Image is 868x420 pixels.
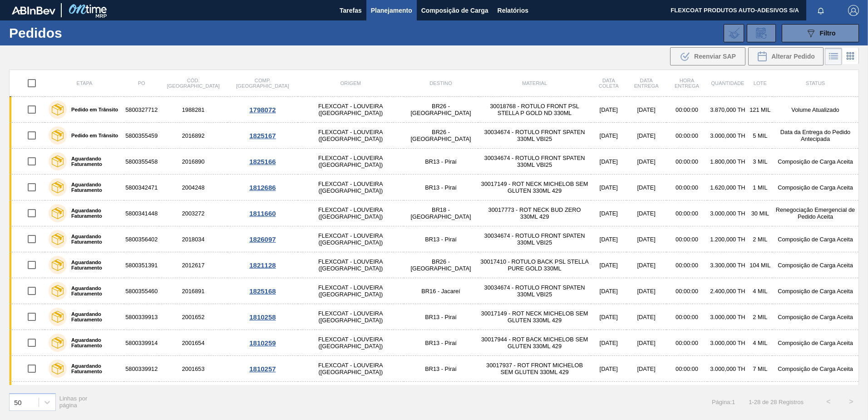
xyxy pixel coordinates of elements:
[591,330,626,356] td: [DATE]
[772,226,858,252] td: Composição de Carga Aceita
[124,226,159,252] td: 5800356402
[298,123,404,149] td: FLEXCOAT - LOUVEIRA ([GEOGRAPHIC_DATA])
[124,97,159,123] td: 5800327712
[848,5,859,16] img: Logout
[772,304,858,330] td: Composição de Carga Aceita
[10,149,859,175] a: Aguardando Faturamento58003554582016890FLEXCOAT - LOUVEIRA ([GEOGRAPHIC_DATA])BR13 - Piraí3003467...
[67,107,118,112] label: Pedido em Trânsito
[298,200,404,226] td: FLEXCOAT - LOUVEIRA ([GEOGRAPHIC_DATA])
[591,175,626,200] td: [DATE]
[806,80,825,86] span: Status
[229,158,296,165] div: 1825166
[124,252,159,278] td: 5800351391
[138,80,145,86] span: PO
[707,97,748,123] td: 3.870,000 TH
[371,5,412,16] span: Planejamento
[298,330,404,356] td: FLEXCOAT - LOUVEIRA ([GEOGRAPHIC_DATA])
[522,80,547,86] span: Material
[707,200,748,226] td: 3.000,000 TH
[772,356,858,382] td: Composição de Carga Aceita
[298,252,404,278] td: FLEXCOAT - LOUVEIRA ([GEOGRAPHIC_DATA])
[10,304,859,330] a: Aguardando Faturamento58003399132001652FLEXCOAT - LOUVEIRA ([GEOGRAPHIC_DATA])BR13 - Piraí3001714...
[229,313,296,321] div: 1810258
[124,149,159,175] td: 5800355458
[404,200,478,226] td: BR18 - [GEOGRAPHIC_DATA]
[748,278,773,304] td: 4 MIL
[10,175,859,200] a: Aguardando Faturamento58003424712004248FLEXCOAT - LOUVEIRA ([GEOGRAPHIC_DATA])BR13 - Piraí3001714...
[404,149,478,175] td: BR13 - Piraí
[159,304,227,330] td: 2001652
[159,278,227,304] td: 2016891
[842,48,859,65] div: Visão em Cards
[229,132,296,140] div: 1825167
[10,97,859,123] a: Pedido em Trânsito58003277121988281FLEXCOAT - LOUVEIRA ([GEOGRAPHIC_DATA])BR26 - [GEOGRAPHIC_DATA...
[748,97,773,123] td: 121 MIL
[666,175,707,200] td: 00:00:00
[10,356,859,382] a: Aguardando Faturamento58003399122001653FLEXCOAT - LOUVEIRA ([GEOGRAPHIC_DATA])BR13 - Piraí3001793...
[711,80,744,86] span: Quantidade
[340,80,361,86] span: Origem
[229,261,296,269] div: 1821128
[591,226,626,252] td: [DATE]
[340,5,362,16] span: Tarefas
[626,252,666,278] td: [DATE]
[772,252,858,278] td: Composição de Carga Aceita
[159,252,227,278] td: 2012617
[229,287,296,295] div: 1825168
[429,80,452,86] span: Destino
[478,123,591,149] td: 30034674 - ROTULO FRONT SPATEN 330ML VBI25
[840,390,863,413] button: >
[748,123,773,149] td: 5 MIL
[478,356,591,382] td: 30017937 - ROT FRONT MICHELOB SEM GLUTEN 330ML 429
[478,330,591,356] td: 30017944 - ROT BACK MICHELOB SEM GLUTEN 330ML 429
[229,106,296,114] div: 1798072
[666,382,707,408] td: 00:00:00
[67,260,120,270] label: Aguardando Faturamento
[694,53,736,60] span: Reenviar SAP
[666,252,707,278] td: 00:00:00
[10,330,859,356] a: Aguardando Faturamento58003399142001654FLEXCOAT - LOUVEIRA ([GEOGRAPHIC_DATA])BR13 - Piraí3001794...
[124,200,159,226] td: 5800341448
[478,304,591,330] td: 30017149 - ROT NECK MICHELOB SEM GLUTEN 330ML 429
[591,356,626,382] td: [DATE]
[67,133,118,138] label: Pedido em Trânsito
[159,149,227,175] td: 2016890
[159,175,227,200] td: 2004248
[10,382,859,408] a: Aguardando Faturamento58003564052018036FLEXCOAT - LOUVEIRA ([GEOGRAPHIC_DATA])BR26 - [GEOGRAPHIC_...
[124,356,159,382] td: 5800339912
[404,252,478,278] td: BR26 - [GEOGRAPHIC_DATA]
[771,53,815,60] span: Alterar Pedido
[748,304,773,330] td: 2 MIL
[298,226,404,252] td: FLEXCOAT - LOUVEIRA ([GEOGRAPHIC_DATA])
[666,304,707,330] td: 00:00:00
[626,304,666,330] td: [DATE]
[498,5,528,16] span: Relatórios
[59,395,88,409] span: Linhas por página
[298,149,404,175] td: FLEXCOAT - LOUVEIRA ([GEOGRAPHIC_DATA])
[159,123,227,149] td: 2016892
[820,30,836,37] span: Filtro
[748,356,773,382] td: 7 MIL
[591,278,626,304] td: [DATE]
[666,123,707,149] td: 00:00:00
[10,252,859,278] a: Aguardando Faturamento58003513912012617FLEXCOAT - LOUVEIRA ([GEOGRAPHIC_DATA])BR26 - [GEOGRAPHIC_...
[591,382,626,408] td: [DATE]
[747,24,776,42] div: Solicitação de Revisão de Pedidos
[10,278,859,304] a: Aguardando Faturamento58003554602016891FLEXCOAT - LOUVEIRA ([GEOGRAPHIC_DATA])BR16 - Jacareí30034...
[707,123,748,149] td: 3.000,000 TH
[626,123,666,149] td: [DATE]
[772,175,858,200] td: Composição de Carga Aceita
[707,330,748,356] td: 3.000,000 TH
[626,330,666,356] td: [DATE]
[67,311,120,322] label: Aguardando Faturamento
[478,226,591,252] td: 30034674 - ROTULO FRONT SPATEN 330ML VBI25
[666,278,707,304] td: 00:00:00
[772,123,858,149] td: Data da Entrega do Pedido Antecipada
[772,97,858,123] td: Volume Atualizado
[298,304,404,330] td: FLEXCOAT - LOUVEIRA ([GEOGRAPHIC_DATA])
[754,80,767,86] span: Lote
[67,234,120,245] label: Aguardando Faturamento
[67,363,120,374] label: Aguardando Faturamento
[626,356,666,382] td: [DATE]
[229,210,296,217] div: 1811660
